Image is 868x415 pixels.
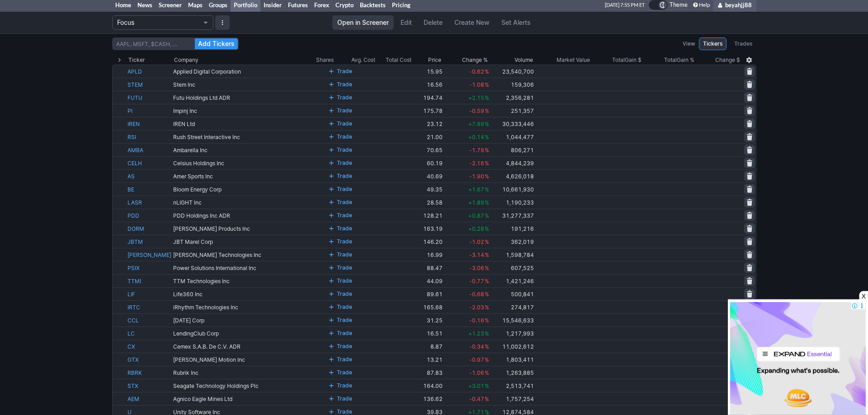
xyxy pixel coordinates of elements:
span: % [484,278,489,284]
td: 136.62 [413,392,443,405]
a: LIF [127,288,171,300]
button: Trade [325,275,355,286]
div: PDD Holdings Inc ADR [173,212,302,219]
span: Open in Screener [337,18,389,27]
span: Trade [336,250,352,259]
button: Portfolio [112,15,213,30]
button: Trade [325,328,355,339]
span: Trade [336,185,352,194]
span: -0.68 [469,291,484,298]
td: 164.00 [413,379,443,392]
span: % [484,317,489,324]
a: Set Alerts [496,15,536,30]
span: Trade [336,303,352,312]
span: Trade [336,329,352,338]
span: Change $ [715,56,740,65]
button: Trade [325,210,355,221]
td: 806,271 [490,143,534,156]
span: % [484,382,489,389]
td: 607,525 [490,261,534,274]
div: Volume [514,56,533,65]
span: Trade [336,289,352,298]
button: Trade [325,145,355,155]
span: Trade [336,394,352,403]
div: Life360 Inc [173,291,302,298]
span: % [484,356,489,363]
td: 4,844,239 [490,156,534,169]
span: -0.62 [469,68,484,75]
span: % [484,199,489,206]
span: Trade [336,263,352,272]
span: -0.97 [469,356,484,363]
td: 146.20 [413,235,443,248]
div: Bloom Energy Corp [173,186,302,193]
button: Trade [325,236,355,247]
span: Trade [336,132,352,141]
td: 23.12 [413,117,443,130]
div: Ambarella Inc [173,147,302,154]
td: 44.09 [413,274,443,287]
a: STEM [127,78,171,91]
td: 10,661,930 [490,182,534,196]
button: Trade [325,66,355,77]
span: % [484,134,489,140]
span: % [484,369,489,376]
div: Shares [316,56,334,65]
button: Trade [325,79,355,90]
td: 16.99 [413,248,443,261]
div: Expand All [112,56,127,65]
span: Trade [336,355,352,364]
div: Celsius Holdings Inc [173,160,302,167]
a: PSIX [127,261,171,274]
span: -1.02 [469,238,484,245]
div: Price [428,56,441,65]
span: % [484,94,489,101]
button: Trade [325,184,355,195]
button: Trade [325,118,355,129]
td: 163.19 [413,222,443,235]
span: -0.47 [469,396,484,402]
span: Trade [336,224,352,233]
span: Trade [336,159,352,168]
span: % [484,252,489,258]
div: Gain $ [612,56,642,65]
a: APLD [127,65,171,78]
span: Trades [734,39,752,48]
td: 70.65 [413,143,443,156]
span: +7.89 [468,121,484,127]
button: Trade [325,341,355,352]
span: Trade [336,342,352,351]
td: 1,190,233 [490,196,534,209]
td: 40.69 [413,169,443,182]
span: -1.90 [469,173,484,180]
td: 23,540,700 [490,65,534,78]
span: +0.14 [468,134,484,140]
div: LendingClub Corp [173,330,302,337]
button: Delete [419,15,448,30]
span: Trade [336,145,352,154]
span: % [484,81,489,88]
span: Change % [462,56,488,65]
a: AS [127,170,171,182]
div: [DATE] Corp [173,317,302,324]
td: 60.19 [413,156,443,169]
div: IREN Ltd [173,121,302,127]
span: Trade [336,381,352,390]
a: Edit [396,15,417,30]
span: -1.06 [469,369,484,376]
td: 15.95 [413,65,443,78]
td: 4,626,018 [490,169,534,182]
td: 28.58 [413,196,443,209]
td: 89.61 [413,287,443,300]
td: 500,841 [490,287,534,300]
div: JBT Marel Corp [173,238,302,245]
span: +2.15 [468,94,484,101]
span: -3.14 [469,252,484,258]
td: 165.68 [413,300,443,313]
span: -0.16 [469,317,484,324]
span: % [484,291,489,298]
button: Trade [325,262,355,273]
td: 1,803,411 [490,353,534,366]
span: +1.89 [468,199,484,206]
span: Total [664,56,677,65]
